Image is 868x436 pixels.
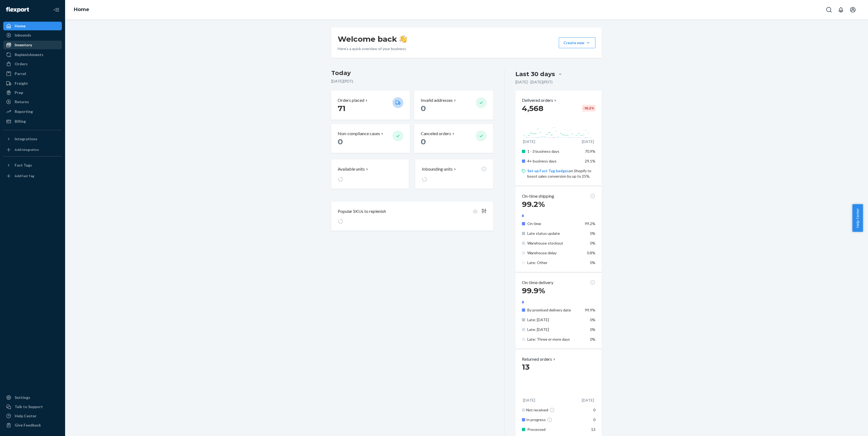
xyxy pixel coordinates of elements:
[515,79,553,85] p: [DATE] - [DATE] ( PDT )
[3,69,62,78] a: Parcel
[585,308,595,312] span: 99.9%
[527,337,581,342] p: Late: Three or more days
[3,22,62,30] a: Home
[522,104,543,113] span: 4,568
[331,91,410,120] button: Orders placed 71
[74,6,89,12] a: Home
[414,124,493,153] button: Canceled orders 0
[15,162,32,168] div: Fast Tags
[3,393,62,402] a: Settings
[15,71,26,76] div: Parcel
[338,97,364,103] p: Orders placed
[3,117,62,126] a: Billing
[338,131,380,137] p: Non-compliance cases
[15,23,25,29] div: Home
[15,90,23,95] div: Prep
[15,119,26,124] div: Billing
[15,136,37,142] div: Integrations
[331,69,493,77] h3: Today
[414,91,493,120] button: Invalid addresses 0
[3,31,62,40] a: Inbounds
[15,422,41,428] div: Give Feedback
[15,147,39,152] div: Add Integration
[15,413,37,419] div: Help Center
[585,149,595,154] span: 70.9%
[3,88,62,97] a: Prep
[3,402,62,411] button: Talk to Support
[522,362,529,372] span: 13
[527,158,581,164] p: 4+ business days
[590,241,595,245] span: 0%
[527,149,581,154] p: 1 - 3 business days
[338,166,365,172] p: Available units
[6,7,29,12] img: Flexport logo
[421,137,426,146] span: 0
[522,97,557,103] p: Delivered orders
[3,145,62,154] a: Add Integration
[582,105,595,112] div: -16.2 %
[415,160,493,189] button: Inbounding units
[526,407,582,413] div: Not received
[527,307,581,313] p: By promised delivery date
[527,240,581,246] p: Warehouse stockout
[331,160,409,189] button: Available units
[15,174,34,178] div: Add Fast Tag
[15,395,30,400] div: Settings
[526,417,582,422] div: In progress
[585,221,595,226] span: 99.2%
[15,404,43,409] div: Talk to Support
[590,337,595,341] span: 0%
[15,42,32,48] div: Inventory
[824,4,834,15] button: Open Search Box
[590,317,595,322] span: 0%
[338,34,407,44] h1: Welcome back
[590,260,595,265] span: 0%
[523,139,535,144] p: [DATE]
[527,250,581,256] p: Warehouse delay
[338,208,386,214] p: Popular SKUs to replenish
[3,135,62,143] button: Integrations
[3,412,62,420] a: Help Center
[331,124,410,153] button: Non-compliance cases 0
[338,104,346,113] span: 71
[3,79,62,88] a: Freight
[527,221,581,226] p: On time
[582,398,594,403] p: [DATE]
[593,417,595,422] span: 0
[593,408,595,412] span: 0
[338,46,407,51] p: Here’s a quick overview of your business
[559,37,595,48] button: Create new
[591,427,595,432] span: 13
[3,172,62,180] a: Add Fast Tag
[3,421,62,430] button: Give Feedback
[527,168,595,179] p: on Shopify to boost sales conversion by up to 25%.
[527,317,581,323] p: Late: [DATE]
[835,4,846,15] button: Open notifications
[331,79,493,84] p: [DATE] ( PDT )
[522,356,556,362] button: Returned orders
[527,231,581,236] p: Late status update
[69,2,94,18] ol: breadcrumbs
[338,137,343,146] span: 0
[3,97,62,106] a: Returns
[527,427,581,432] p: Processed
[421,131,451,137] p: Canceled orders
[852,204,863,232] button: Help Center
[527,327,581,332] p: Late: [DATE]
[522,193,554,199] p: On-time shipping
[522,286,545,295] span: 99.9%
[421,104,426,113] span: 0
[422,166,453,172] p: Inbounding units
[582,139,594,144] p: [DATE]
[590,327,595,332] span: 0%
[587,250,595,255] span: 0.8%
[585,159,595,163] span: 29.1%
[15,32,31,38] div: Inbounds
[3,41,62,49] a: Inventory
[15,61,28,67] div: Orders
[3,107,62,116] a: Reporting
[515,70,555,78] div: Last 30 days
[399,35,407,43] img: hand-wave emoji
[421,97,453,103] p: Invalid addresses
